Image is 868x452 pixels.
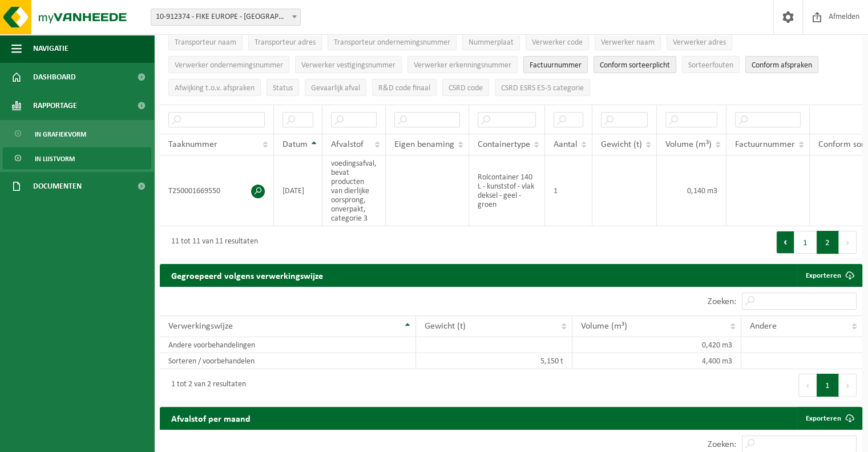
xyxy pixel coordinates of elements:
span: Gevaarlijk afval [311,84,360,93]
button: R&D code finaalR&amp;D code finaal: Activate to sort [372,79,437,96]
td: T250001669550 [160,155,274,226]
td: 0,140 m3 [657,155,726,226]
td: Rolcontainer 140 L - kunststof - vlak deksel - geel - groen [469,155,545,226]
span: Transporteur adres [255,38,316,47]
span: Conform afspraken [752,61,812,70]
span: Sorteerfouten [688,61,733,70]
label: Zoeken: [708,297,736,306]
td: [DATE] [274,155,322,226]
button: Previous [798,374,817,397]
button: Verwerker ondernemingsnummerVerwerker ondernemingsnummer: Activate to sort [168,56,289,73]
span: Conform sorteerplicht [600,61,670,70]
button: Transporteur adresTransporteur adres: Activate to sort [248,33,322,50]
span: Gewicht (t) [425,322,466,331]
span: Afvalstof [331,140,364,149]
span: Eigen benaming [394,140,454,149]
button: Verwerker adresVerwerker adres: Activate to sort [667,33,732,50]
button: Gevaarlijk afval : Activate to sort [305,79,366,96]
span: In grafiekvorm [35,123,86,145]
a: In grafiekvorm [3,123,151,145]
span: Rapportage [33,91,77,120]
h2: Afvalstof per maand [160,407,262,429]
a: Exporteren [797,407,861,430]
span: Transporteur naam [175,38,236,47]
span: 10-912374 - FIKE EUROPE - HERENTALS [151,9,300,25]
span: Dashboard [33,63,76,91]
span: In lijstvorm [35,148,75,170]
td: 1 [545,155,592,226]
span: Nummerplaat [469,38,514,47]
button: StatusStatus: Activate to sort [267,79,299,96]
span: 10-912374 - FIKE EUROPE - HERENTALS [151,9,301,26]
span: Verwerkingswijze [168,322,233,331]
button: Verwerker erkenningsnummerVerwerker erkenningsnummer: Activate to sort [407,56,518,73]
td: 4,400 m3 [572,353,741,369]
span: Gewicht (t) [601,140,642,149]
button: Verwerker vestigingsnummerVerwerker vestigingsnummer: Activate to sort [295,56,402,73]
button: Transporteur naamTransporteur naam: Activate to sort [168,33,243,50]
td: voedingsafval, bevat producten van dierlijke oorsprong, onverpakt, categorie 3 [322,155,386,226]
a: Exporteren [797,264,861,287]
span: Factuurnummer [530,61,582,70]
button: 1 [817,374,839,397]
span: Taaknummer [168,140,217,149]
td: 0,420 m3 [572,337,741,353]
span: Documenten [33,172,82,201]
span: Aantal [554,140,578,149]
span: Verwerker adres [673,38,726,47]
button: FactuurnummerFactuurnummer: Activate to sort [523,56,588,73]
td: Sorteren / voorbehandelen [160,353,416,369]
span: Verwerker vestigingsnummer [301,61,395,70]
span: Containertype [478,140,530,149]
div: 11 tot 11 van 11 resultaten [165,232,258,253]
button: Transporteur ondernemingsnummerTransporteur ondernemingsnummer : Activate to sort [328,33,457,50]
div: 1 tot 2 van 2 resultaten [165,375,246,395]
button: 1 [794,231,817,254]
button: Previous [776,231,794,254]
span: Transporteur ondernemingsnummer [334,38,450,47]
button: Next [839,231,857,254]
span: CSRD code [449,84,483,93]
span: Status [273,84,293,93]
button: Verwerker naamVerwerker naam: Activate to sort [595,33,661,50]
button: NummerplaatNummerplaat: Activate to sort [462,33,520,50]
button: Next [839,374,857,397]
span: Verwerker naam [601,38,655,47]
button: CSRD ESRS E5-5 categorieCSRD ESRS E5-5 categorie: Activate to sort [495,79,590,96]
button: Verwerker codeVerwerker code: Activate to sort [526,33,589,50]
span: Navigatie [33,34,68,63]
button: Conform sorteerplicht : Activate to sort [594,56,676,73]
button: 2 [817,231,839,254]
span: Verwerker ondernemingsnummer [175,61,283,70]
span: R&D code finaal [378,84,430,93]
span: Andere [750,322,777,331]
button: CSRD codeCSRD code: Activate to sort [442,79,489,96]
td: 5,150 t [416,353,572,369]
label: Zoeken: [708,440,736,449]
span: Volume (m³) [665,140,712,149]
span: Verwerker code [532,38,583,47]
h2: Gegroepeerd volgens verwerkingswijze [160,264,334,286]
span: Afwijking t.o.v. afspraken [175,84,255,93]
a: In lijstvorm [3,147,151,169]
span: Factuurnummer [735,140,795,149]
td: Andere voorbehandelingen [160,337,416,353]
button: Afwijking t.o.v. afsprakenAfwijking t.o.v. afspraken: Activate to sort [168,79,261,96]
button: Conform afspraken : Activate to sort [745,56,818,73]
span: Datum [282,140,308,149]
span: CSRD ESRS E5-5 categorie [501,84,584,93]
button: SorteerfoutenSorteerfouten: Activate to sort [682,56,740,73]
span: Verwerker erkenningsnummer [414,61,511,70]
span: Volume (m³) [581,322,627,331]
